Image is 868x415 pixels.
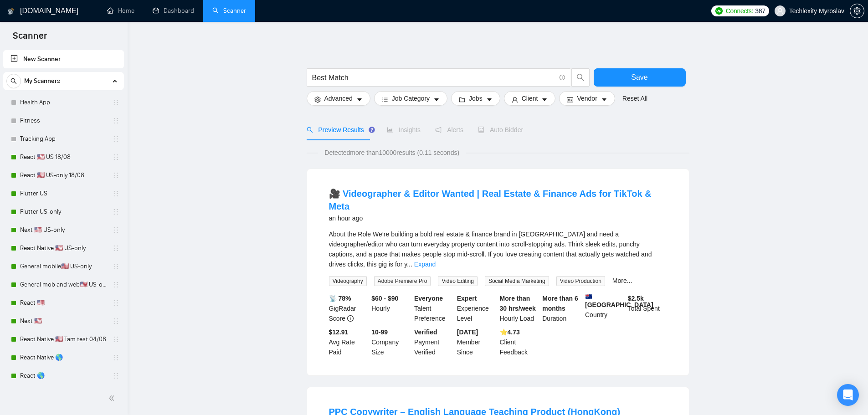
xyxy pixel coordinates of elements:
[451,91,500,106] button: folderJobscaret-down
[20,112,107,130] a: Fitness
[329,328,349,336] b: $12.91
[755,6,765,16] span: 387
[542,295,578,312] b: More than 6 months
[20,166,107,184] a: React 🇺🇸 US-only 18/08
[485,276,549,286] span: Social Media Marketing
[540,293,583,323] div: Duration
[307,127,313,133] span: search
[318,148,466,158] span: Detected more than 10000 results (0.11 seconds)
[20,257,107,276] a: General mobile🇺🇸 US-only
[370,327,412,357] div: Company Size
[112,372,119,379] span: holder
[112,117,119,124] span: holder
[20,221,107,239] a: Next 🇺🇸 US-only
[850,4,864,18] button: setting
[585,293,653,308] b: [GEOGRAPHIC_DATA]
[307,126,372,133] span: Preview Results
[586,293,592,300] img: 🇦🇺
[556,276,605,286] span: Video Production
[392,93,430,103] span: Job Category
[435,127,442,133] span: notification
[414,261,436,268] a: Expand
[329,213,667,224] div: an hour ago
[356,96,363,103] span: caret-down
[387,127,393,133] span: area-chart
[478,126,523,133] span: Auto Bidder
[5,29,54,48] span: Scanner
[20,148,107,166] a: React 🇺🇸 US 18/08
[387,126,421,133] span: Insights
[459,96,465,103] span: folder
[583,293,626,323] div: Country
[112,263,119,270] span: holder
[414,328,437,336] b: Verified
[594,68,686,87] button: Save
[626,293,669,323] div: Total Spent
[433,96,440,103] span: caret-down
[522,93,538,103] span: Client
[329,276,367,286] span: Videography
[112,354,119,361] span: holder
[541,96,548,103] span: caret-down
[567,96,573,103] span: idcard
[112,154,119,161] span: holder
[20,367,107,385] a: React 🌎
[8,4,14,19] img: logo
[10,50,117,68] a: New Scanner
[20,348,107,367] a: React Native 🌎
[112,299,119,307] span: holder
[572,73,589,82] span: search
[314,96,321,103] span: setting
[498,293,541,323] div: Hourly Load
[329,189,652,211] a: 🎥 Videographer & Editor Wanted | Real Estate & Finance Ads for TikTok & Meta
[112,135,119,143] span: holder
[577,93,597,103] span: Vendor
[837,384,859,406] div: Open Intercom Messenger
[327,293,370,323] div: GigRadar Score
[112,245,119,252] span: holder
[455,293,498,323] div: Experience Level
[374,91,447,106] button: barsJob Categorycaret-down
[457,328,478,336] b: [DATE]
[329,295,351,302] b: 📡 78%
[498,327,541,357] div: Client Feedback
[455,327,498,357] div: Member Since
[3,50,124,68] li: New Scanner
[368,126,376,134] div: Tooltip anchor
[504,91,556,106] button: userClientcaret-down
[414,295,443,302] b: Everyone
[850,7,864,15] a: setting
[112,99,119,106] span: holder
[612,277,632,284] a: More...
[7,78,21,84] span: search
[486,96,493,103] span: caret-down
[347,315,354,322] span: info-circle
[478,127,484,133] span: robot
[371,328,388,336] b: 10-99
[726,6,753,16] span: Connects:
[412,293,455,323] div: Talent Preference
[307,91,370,106] button: settingAdvancedcaret-down
[112,336,119,343] span: holder
[370,293,412,323] div: Hourly
[438,276,478,286] span: Video Editing
[559,91,615,106] button: idcardVendorcaret-down
[108,394,118,403] span: double-left
[512,96,518,103] span: user
[382,96,388,103] span: bars
[20,93,107,112] a: Health App
[153,7,194,15] a: dashboardDashboard
[850,7,864,15] span: setting
[112,318,119,325] span: holder
[312,72,555,83] input: Search Freelance Jobs...
[6,74,21,88] button: search
[571,68,590,87] button: search
[112,281,119,288] span: holder
[112,208,119,215] span: holder
[20,239,107,257] a: React Native 🇺🇸 US-only
[560,75,565,81] span: info-circle
[500,328,520,336] b: ⭐️ 4.73
[112,190,119,197] span: holder
[777,8,783,14] span: user
[371,295,398,302] b: $60 - $90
